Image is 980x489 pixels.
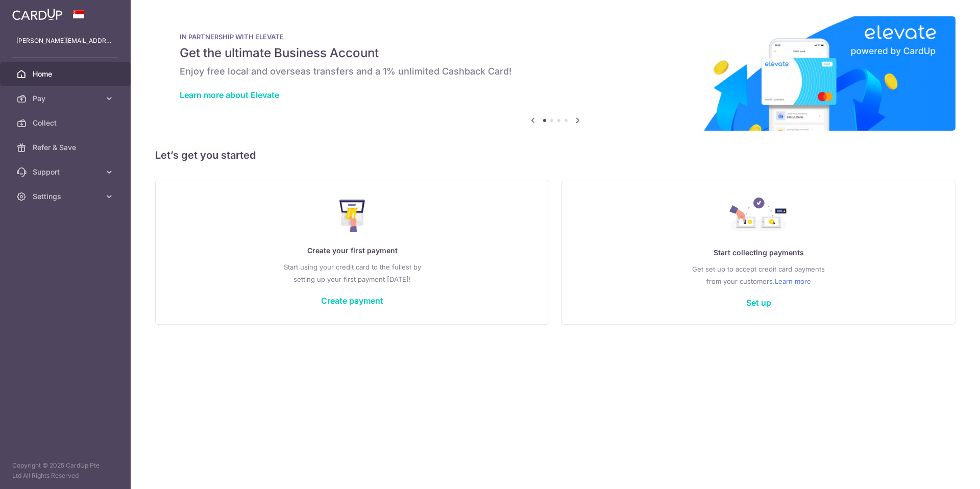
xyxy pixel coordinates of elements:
[339,200,365,232] img: Make Payment
[33,167,100,177] span: Support
[33,191,100,202] span: Settings
[176,244,528,257] p: Create your first payment
[12,8,62,20] img: CardUp
[33,69,100,79] span: Home
[33,118,100,128] span: Collect
[729,198,788,234] img: Collect Payment
[180,65,931,78] h6: Enjoy free local and overseas transfers and a 1% unlimited Cashback Card!
[321,296,383,306] a: Create payment
[582,263,935,287] p: Get set up to accept credit card payments from your customers.
[155,16,955,131] img: Renovation banner
[176,261,528,285] p: Start using your credit card to the fullest by setting up your first payment [DATE]!
[33,93,100,104] span: Pay
[180,90,279,100] a: Learn more about Elevate
[180,33,931,41] p: IN PARTNERSHIP WITH ELEVATE
[16,36,114,46] p: [PERSON_NAME][EMAIL_ADDRESS][PERSON_NAME][DOMAIN_NAME]
[582,247,935,259] p: Start collecting payments
[155,147,955,163] h5: Let’s get you started
[180,45,931,61] h5: Get the ultimate Business Account
[33,142,100,153] span: Refer & Save
[746,298,771,308] a: Set up
[775,275,811,287] a: Learn more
